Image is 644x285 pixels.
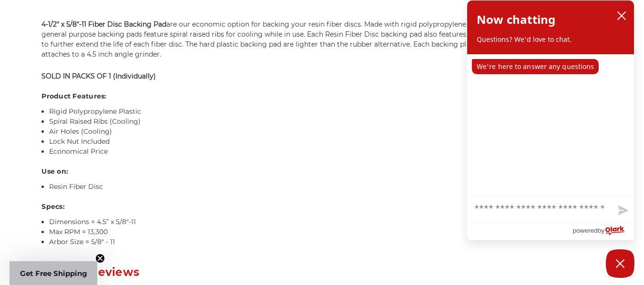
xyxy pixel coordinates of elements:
strong: 4-1/2" x 5/8"-11 Fiber Disc Backing Pad [41,20,166,29]
p: We're here to answer any questions [472,59,599,74]
li: Spiral Raised Ribs (Cooling) [49,117,602,127]
h4: Use on: [41,167,602,177]
span: Reviews [90,265,139,279]
strong: SOLD IN PACKS OF 1 (Individually) [41,72,156,80]
button: Send message [610,200,634,222]
h2: Now chatting [477,10,555,29]
h4: Product Features: [41,91,602,101]
div: Get Free ShippingClose teaser [10,261,97,285]
h4: Specs: [41,202,602,212]
button: Close Chatbox [606,249,634,278]
li: Dimensions = 4.5” x 5/8"-11 [49,217,602,227]
li: Max RPM = 13,300 [49,227,602,237]
button: Close teaser [95,254,105,263]
button: close chatbox [614,9,629,23]
li: Resin Fiber Disc [49,182,602,192]
a: Powered by Olark [572,222,634,240]
li: Air Holes (Cooling) [49,127,602,137]
span: powered [572,225,597,236]
div: chat [467,54,634,197]
li: Arbor Size = 5/8" - 11 [49,237,602,247]
span: Get Free Shipping [20,269,87,278]
p: Questions? We'd love to chat. [477,35,624,44]
li: Rigid Polypropylene Plastic [49,107,602,117]
span: by [598,225,604,236]
li: Lock Nut Included [49,137,602,147]
p: are our economic option for backing your resin fiber discs. Made with rigid polypropylene plastic... [41,20,602,59]
li: Economical Price [49,147,602,157]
